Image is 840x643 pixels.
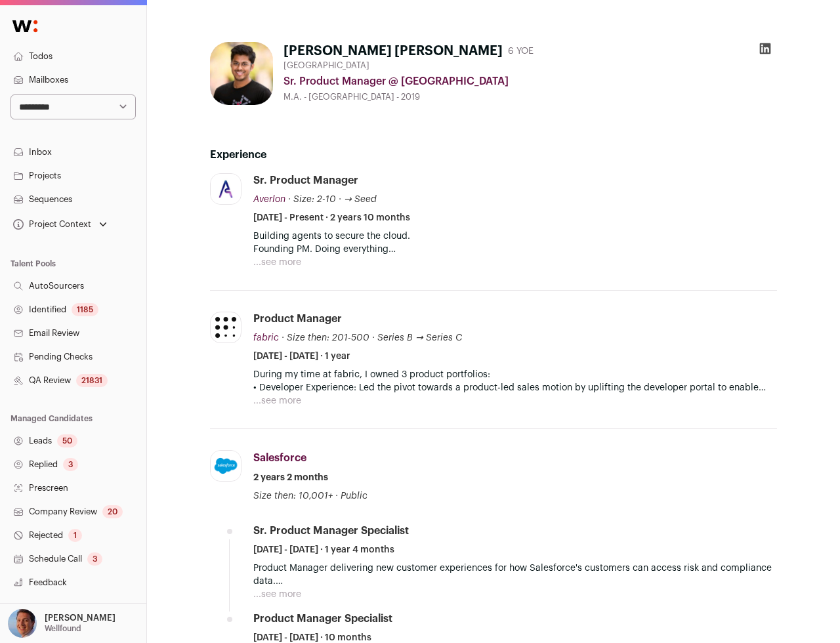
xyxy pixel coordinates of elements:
span: fabric [253,333,279,342]
div: Project Context [10,219,91,230]
div: 3 [87,552,102,566]
span: [GEOGRAPHIC_DATA] [283,60,369,71]
span: Size then: 10,001+ [253,491,333,501]
span: 2 years 2 months [253,471,328,484]
div: Sr. Product Manager Specialist [253,524,409,538]
div: Product Manager [253,312,342,326]
button: ...see more [253,256,301,269]
span: · [335,489,338,503]
span: Salesforce [253,453,306,463]
div: 3 [63,458,78,471]
span: · Size: 2-10 [288,195,336,204]
img: 3500904982e05b11efe68e8c879e801f41b3d70d4d3e582ec282d6dc27bdbbc8.jpg [211,174,241,204]
img: a15e16b4a572e6d789ff6890fffe31942b924de32350d3da2095d3676c91ed56.jpg [211,451,241,481]
span: Series B → Series C [377,333,462,342]
div: 20 [102,505,123,518]
span: · Size then: 201-500 [282,333,369,342]
img: 19266-medium_jpg [8,609,37,638]
div: Sr. Product Manager [253,173,358,188]
span: [DATE] - [DATE] · 1 year [253,350,350,363]
button: ...see more [253,394,301,407]
button: Open dropdown [10,215,110,234]
button: ...see more [253,588,301,601]
span: [DATE] - [DATE] · 1 year 4 months [253,543,394,556]
span: Public [341,491,367,501]
p: Product Manager delivering new customer experiences for how Salesforce's customers can access ris... [253,562,777,588]
div: Sr. Product Manager @ [GEOGRAPHIC_DATA] [283,73,777,89]
p: Founding PM. Doing everything - Product, Design & Marketing. [253,243,777,256]
div: 21831 [76,374,108,387]
div: M.A. - [GEOGRAPHIC_DATA] - 2019 [283,92,777,102]
div: Product Manager Specialist [253,612,392,626]
img: Wellfound [5,13,45,39]
p: • Developer Experience: Led the pivot towards a product-led sales motion by uplifting the develop... [253,381,777,394]
img: e84b02edd4430c51db5607d32ff90ee27a346b68bdeb113884f49c7fea82c234.png [211,312,241,342]
div: 1 [68,529,82,542]
div: 6 YOE [508,45,534,58]
p: Wellfound [45,623,81,634]
span: · [372,331,375,344]
span: Averlon [253,195,285,204]
h1: [PERSON_NAME] [PERSON_NAME] [283,42,503,60]
p: [PERSON_NAME] [45,613,115,623]
p: Building agents to secure the cloud. [253,230,777,243]
h2: Experience [210,147,777,163]
div: 1185 [72,303,98,316]
img: bc9595f3216e1ff8d4277476a62c451c25cb6d20924977596bd23af76e17e20c [210,42,273,105]
span: · [339,193,341,206]
div: 50 [57,434,77,447]
p: During my time at fabric, I owned 3 product portfolios: [253,368,777,381]
span: → Seed [344,195,377,204]
span: [DATE] - Present · 2 years 10 months [253,211,410,224]
button: Open dropdown [5,609,118,638]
